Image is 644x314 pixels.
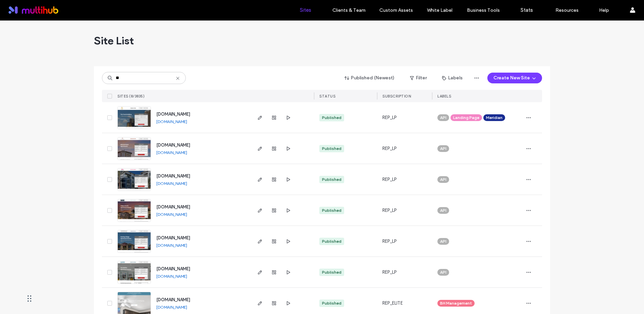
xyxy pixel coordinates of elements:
[382,176,396,183] span: REP_LP
[382,269,396,276] span: REP_LP
[322,269,341,275] div: Published
[322,115,341,121] div: Published
[94,34,134,47] span: Site List
[339,73,400,83] button: Published (Newest)
[599,7,609,13] label: Help
[156,119,187,124] a: [DOMAIN_NAME]
[436,73,469,83] button: Labels
[156,305,187,310] a: [DOMAIN_NAME]
[427,7,452,13] label: White Label
[486,115,502,121] span: Meridian
[156,266,190,271] a: [DOMAIN_NAME]
[555,7,579,13] label: Resources
[332,7,366,13] label: Clients & Team
[440,146,446,152] span: API
[440,300,472,306] span: BH Management
[156,150,187,155] a: [DOMAIN_NAME]
[403,73,433,83] button: Filter
[156,212,187,217] a: [DOMAIN_NAME]
[300,7,311,13] label: Sites
[156,143,190,148] a: [DOMAIN_NAME]
[322,146,341,152] div: Published
[437,94,451,99] span: LABELS
[453,115,479,121] span: Landing Page
[521,7,533,13] label: Stats
[382,94,411,99] span: SUBSCRIPTION
[467,7,500,13] label: Business Tools
[156,112,190,117] a: [DOMAIN_NAME]
[28,288,32,309] div: Drag
[382,207,396,214] span: REP_LP
[382,145,396,152] span: REP_LP
[382,114,396,121] span: REP_LP
[156,204,190,209] a: [DOMAIN_NAME]
[322,238,341,244] div: Published
[156,173,190,179] a: [DOMAIN_NAME]
[440,238,446,244] span: API
[379,7,413,13] label: Custom Assets
[156,235,190,240] a: [DOMAIN_NAME]
[156,181,187,186] a: [DOMAIN_NAME]
[319,94,335,99] span: STATUS
[322,176,341,183] div: Published
[382,300,403,307] span: REP_ELITE
[156,274,187,279] a: [DOMAIN_NAME]
[322,300,341,306] div: Published
[156,297,190,302] a: [DOMAIN_NAME]
[156,243,187,248] a: [DOMAIN_NAME]
[382,238,396,245] span: REP_LP
[440,115,446,121] span: API
[487,73,542,83] button: Create New Site
[440,269,446,275] span: API
[440,176,446,183] span: API
[322,207,341,213] div: Published
[117,94,145,99] span: SITES (8/3835)
[440,207,446,213] span: API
